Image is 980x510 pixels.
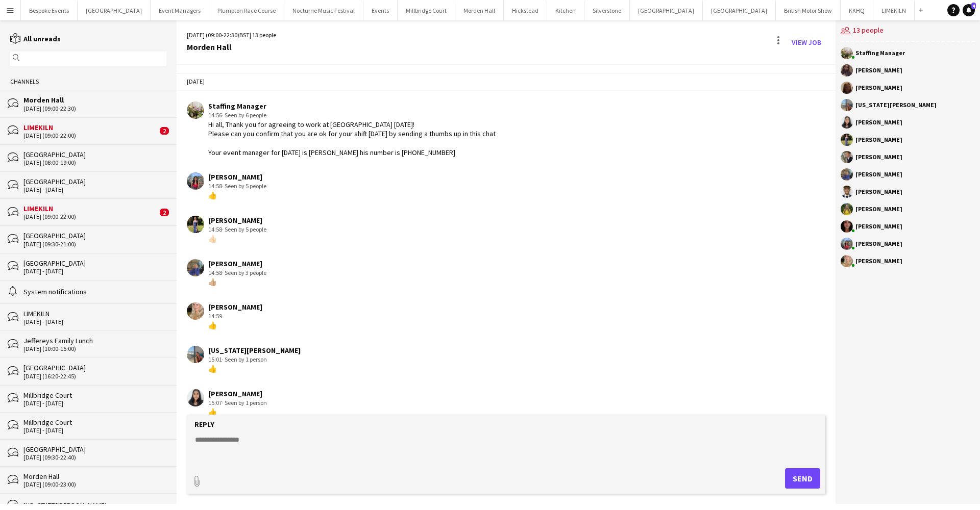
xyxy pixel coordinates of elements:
div: 14:56 [208,111,496,120]
div: [DATE] (09:30-22:40) [23,454,166,461]
div: [DATE] [177,73,836,90]
span: 2 [160,209,169,216]
div: [GEOGRAPHIC_DATA] [23,259,166,268]
button: Kitchen [547,1,584,20]
span: · Seen by 5 people [222,182,266,190]
div: [PERSON_NAME] [855,137,902,143]
div: [DATE] (09:00-22:00) [23,213,157,220]
button: [GEOGRAPHIC_DATA] [703,1,776,20]
div: [PERSON_NAME] [855,171,902,177]
button: LIMEKILN [873,1,915,20]
div: 14:58 [208,182,266,191]
div: [PERSON_NAME] [208,216,266,225]
div: Hi all, Thank you for agreeing to work at [GEOGRAPHIC_DATA] [DATE]! Please can you confirm that y... [208,120,496,157]
div: [DATE] (16:20-22:45) [23,373,166,380]
div: [PERSON_NAME] [208,172,266,182]
div: 14:58 [208,268,266,277]
div: [DATE] (09:00-22:30) | 13 people [187,31,276,40]
span: BST [239,31,250,39]
a: View Job [788,34,825,50]
label: Reply [194,420,214,429]
div: 👍 [208,364,301,373]
div: [PERSON_NAME] [855,85,902,91]
span: · Seen by 1 person [222,399,267,406]
div: 14:59 [208,312,262,321]
span: · Seen by 6 people [222,111,266,119]
button: Send [785,468,820,489]
div: 13 people [841,20,975,42]
button: Events [363,1,398,20]
div: [PERSON_NAME] [208,302,262,312]
button: Silverstone [584,1,630,20]
span: · Seen by 1 person [222,355,267,363]
div: [PERSON_NAME] [855,241,902,247]
button: Morden Hall [455,1,504,20]
div: Morden Hall [187,42,276,52]
button: Nocturne Music Festival [284,1,363,20]
div: [US_STATE][PERSON_NAME] [208,346,301,355]
div: 👍 [208,191,266,200]
div: [PERSON_NAME] [855,223,902,229]
div: 👍 [208,407,267,417]
div: Staffing Manager [208,101,496,111]
div: LIMEKILN [23,123,157,132]
div: [DATE] (10:00-15:00) [23,345,166,352]
div: Millbridge Court [23,391,166,400]
span: · Seen by 3 people [222,269,266,276]
button: Plumpton Race Course [209,1,284,20]
span: · Seen by 5 people [222,225,266,233]
div: [PERSON_NAME] [855,258,902,264]
button: Bespoke Events [21,1,78,20]
button: [GEOGRAPHIC_DATA] [630,1,703,20]
div: [US_STATE][PERSON_NAME] [23,501,166,510]
div: 14:58 [208,225,266,234]
div: [PERSON_NAME] [855,119,902,125]
div: Staffing Manager [855,50,905,56]
span: 4 [971,3,976,9]
div: 15:07 [208,398,267,407]
button: Millbridge Court [398,1,455,20]
div: 👍🏻 [208,234,266,243]
div: 👍🏼 [208,277,266,287]
button: KKHQ [841,1,873,20]
div: Millbridge Court [23,418,166,427]
div: [GEOGRAPHIC_DATA] [23,445,166,454]
div: [PERSON_NAME] [855,154,902,160]
div: [DATE] - [DATE] [23,318,166,325]
div: [GEOGRAPHIC_DATA] [23,363,166,372]
div: [PERSON_NAME] [855,206,902,212]
div: [DATE] (09:00-22:30) [23,105,166,112]
div: [DATE] - [DATE] [23,268,166,275]
div: [GEOGRAPHIC_DATA] [23,231,166,240]
div: 15:01 [208,355,301,364]
div: Jeffereys Family Lunch [23,336,166,345]
div: [DATE] (09:00-22:00) [23,132,157,139]
div: [DATE] - [DATE] [23,186,166,193]
div: 👍 [208,321,262,330]
div: Morden Hall [23,95,166,105]
div: [DATE] - [DATE] [23,400,166,407]
div: LIMEKILN [23,309,166,318]
a: 4 [963,4,975,16]
button: Event Managers [151,1,209,20]
div: [DATE] - [DATE] [23,427,166,434]
button: Hickstead [504,1,547,20]
div: [DATE] (08:00-19:00) [23,159,166,166]
button: [GEOGRAPHIC_DATA] [78,1,151,20]
div: System notifications [23,287,166,296]
div: [PERSON_NAME] [208,389,267,398]
div: [GEOGRAPHIC_DATA] [23,177,166,186]
div: [PERSON_NAME] [208,259,266,268]
div: [DATE] (09:30-21:00) [23,241,166,248]
div: LIMEKILN [23,204,157,213]
div: Morden Hall [23,472,166,481]
div: [DATE] (09:00-23:00) [23,481,166,488]
span: 2 [160,127,169,135]
a: All unreads [10,34,61,43]
div: [PERSON_NAME] [855,67,902,73]
div: [US_STATE][PERSON_NAME] [855,102,937,108]
div: [GEOGRAPHIC_DATA] [23,150,166,159]
button: British Motor Show [776,1,841,20]
div: [PERSON_NAME] [855,189,902,195]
